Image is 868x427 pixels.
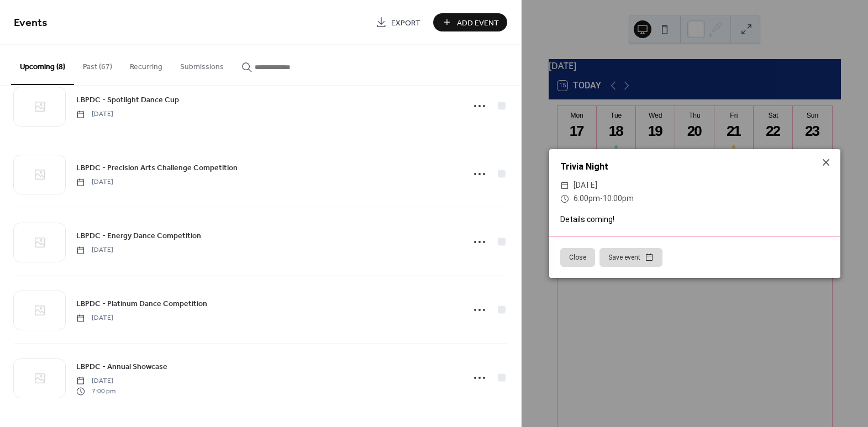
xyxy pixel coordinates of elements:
[11,45,74,85] button: Upcoming (8)
[560,179,569,192] div: ​
[76,376,115,386] span: [DATE]
[76,94,179,106] span: LBPDC - Spotlight Dance Cup
[367,13,429,31] a: Export
[76,177,113,187] span: [DATE]
[433,13,507,31] button: Add Event
[76,386,115,396] span: 7:00 pm
[599,248,662,267] button: Save event
[74,45,121,84] button: Past (67)
[76,109,113,119] span: [DATE]
[121,45,171,84] button: Recurring
[76,230,201,242] span: LBPDC - Energy Dance Competition
[76,245,113,255] span: [DATE]
[76,162,238,174] span: LBPDC - Precision Arts Challenge Competition
[560,248,595,267] button: Close
[171,45,233,84] button: Submissions
[76,313,113,323] span: [DATE]
[14,12,48,34] span: Events
[600,194,603,203] span: -
[76,229,201,242] a: LBPDC - Energy Dance Competition
[76,360,167,373] a: LBPDC - Annual Showcase
[549,160,840,173] div: Trivia Night
[76,93,179,106] a: LBPDC - Spotlight Dance Cup
[603,194,634,203] span: 10:00pm
[574,179,597,192] span: [DATE]
[76,297,207,310] a: LBPDC - Platinum Dance Competition
[574,194,600,203] span: 6:00pm
[457,17,499,29] span: Add Event
[560,192,569,205] div: ​
[549,214,840,225] div: Details coming!
[76,161,238,174] a: LBPDC - Precision Arts Challenge Competition
[391,17,420,29] span: Export
[76,361,167,373] span: LBPDC - Annual Showcase
[76,298,207,310] span: LBPDC - Platinum Dance Competition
